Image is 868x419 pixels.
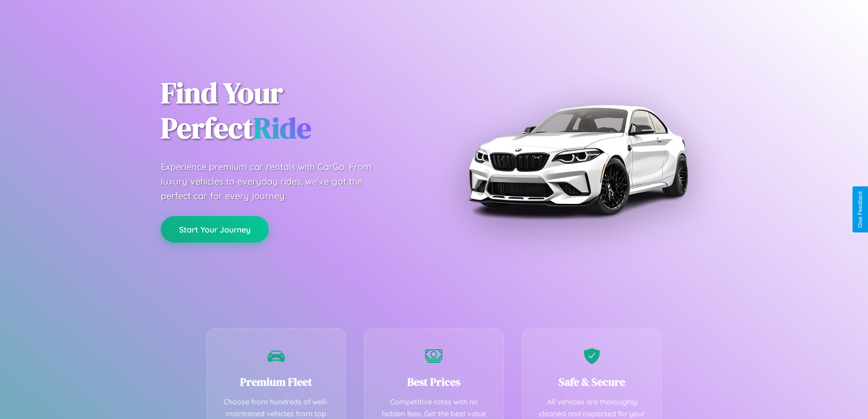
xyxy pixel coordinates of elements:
button: Start Your Journey [161,216,269,243]
h3: Best Prices [378,374,490,389]
p: Experience premium car rentals with CarGo. From luxury vehicles to everyday rides, we've got the ... [161,160,389,203]
h3: Premium Fleet [221,374,332,389]
span: Ride [253,108,311,148]
h3: Safe & Secure [536,374,648,389]
div: Give Feedback [857,191,863,228]
h1: Find Your Perfect [161,76,421,146]
img: Premium BMW car rental vehicle [464,46,692,274]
